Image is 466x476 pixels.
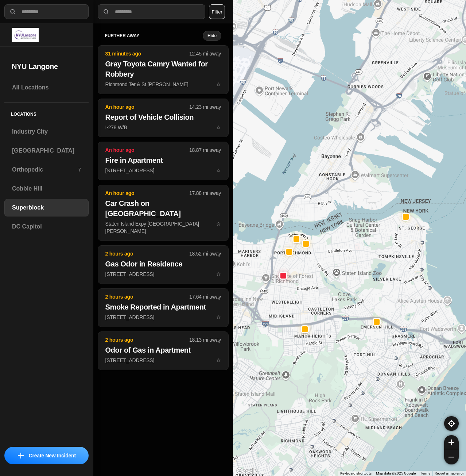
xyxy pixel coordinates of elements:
[448,439,454,445] img: zoom-in
[98,220,229,227] a: An hour ago17.88 mi awayCar Crash on [GEOGRAPHIC_DATA]Staten Island Expy [GEOGRAPHIC_DATA][PERSON...
[4,218,89,235] a: DC Capitol
[105,124,221,131] p: I-278 W/B
[105,112,221,122] h2: Report of Vehicle Collision
[444,450,459,464] button: zoom-out
[448,454,454,460] img: zoom-out
[4,161,89,178] a: Orthopedic7
[189,103,221,111] p: 14.23 mi away
[189,50,221,57] p: 12.45 mi away
[105,314,221,321] p: [STREET_ADDRESS]
[189,336,221,343] p: 18.13 mi away
[18,453,24,458] img: icon
[98,357,229,363] a: 2 hours ago18.13 mi awayOdor of Gas in Apartment[STREET_ADDRESS]star
[12,28,39,42] img: logo
[105,302,221,312] h2: Smoke Reported in Apartment
[98,81,229,87] a: 31 minutes ago12.45 mi awayGray Toyota Camry Wanted for RobberyRichmond Ter & St [PERSON_NAME]star
[216,271,221,277] span: star
[448,420,455,427] img: recenter
[105,357,221,364] p: [STREET_ADDRESS]
[98,245,229,284] button: 2 hours ago18.52 mi awayGas Odor in Residence[STREET_ADDRESS]star
[340,471,372,476] button: Keyboard shortcuts
[420,471,430,475] a: Terms (opens in new tab)
[12,203,81,212] h3: Superblock
[105,189,189,197] p: An hour ago
[12,127,81,136] h3: Industry City
[98,314,229,320] a: 2 hours ago17.64 mi awaySmoke Reported in Apartment[STREET_ADDRESS]star
[102,8,110,15] img: search
[235,467,259,476] img: Google
[209,4,225,19] button: Filter
[216,81,221,87] span: star
[105,59,221,79] h2: Gray Toyota Camry Wanted for Robbery
[189,146,221,154] p: 18.87 mi away
[105,336,189,343] p: 2 hours ago
[105,155,221,165] h2: Fire in Apartment
[12,61,81,72] h2: NYU Langone
[216,357,221,363] span: star
[105,50,189,57] p: 31 minutes ago
[207,33,217,39] small: Hide
[4,180,89,197] a: Cobble Hill
[216,221,221,227] span: star
[189,189,221,197] p: 17.88 mi away
[78,166,81,173] p: 7
[444,435,459,450] button: zoom-in
[98,99,229,137] button: An hour ago14.23 mi awayReport of Vehicle CollisionI-278 W/Bstar
[105,103,189,111] p: An hour ago
[98,167,229,173] a: An hour ago18.87 mi awayFire in Apartment[STREET_ADDRESS]star
[235,467,259,476] a: Open this area in Google Maps (opens a new window)
[9,8,16,15] img: search
[105,250,189,257] p: 2 hours ago
[12,184,81,193] h3: Cobble Hill
[4,142,89,160] a: [GEOGRAPHIC_DATA]
[4,199,89,216] a: Superblock
[4,447,89,464] button: iconCreate New Incident
[4,103,89,123] h5: Locations
[12,222,81,231] h3: DC Capitol
[12,165,78,174] h3: Orthopedic
[105,146,189,154] p: An hour ago
[189,250,221,257] p: 18.52 mi away
[105,293,189,300] p: 2 hours ago
[105,220,221,235] p: Staten Island Expy [GEOGRAPHIC_DATA][PERSON_NAME]
[216,168,221,173] span: star
[189,293,221,300] p: 17.64 mi away
[12,83,81,92] h3: All Locations
[4,123,89,141] a: Industry City
[98,142,229,180] button: An hour ago18.87 mi awayFire in Apartment[STREET_ADDRESS]star
[105,81,221,88] p: Richmond Ter & St [PERSON_NAME]
[105,259,221,269] h2: Gas Odor in Residence
[29,452,76,459] p: Create New Incident
[98,124,229,130] a: An hour ago14.23 mi awayReport of Vehicle CollisionI-278 W/Bstar
[98,288,229,327] button: 2 hours ago17.64 mi awaySmoke Reported in Apartment[STREET_ADDRESS]star
[4,79,89,96] a: All Locations
[376,471,416,475] span: Map data ©2025 Google
[216,124,221,130] span: star
[98,331,229,370] button: 2 hours ago18.13 mi awayOdor of Gas in Apartment[STREET_ADDRESS]star
[435,471,464,475] a: Report a map error
[216,314,221,320] span: star
[98,45,229,94] button: 31 minutes ago12.45 mi awayGray Toyota Camry Wanted for RobberyRichmond Ter & St [PERSON_NAME]star
[105,198,221,219] h2: Car Crash on [GEOGRAPHIC_DATA]
[444,416,459,431] button: recenter
[105,33,203,39] h5: further away
[105,270,221,278] p: [STREET_ADDRESS]
[12,146,81,155] h3: [GEOGRAPHIC_DATA]
[105,167,221,174] p: [STREET_ADDRESS]
[105,345,221,355] h2: Odor of Gas in Apartment
[98,185,229,241] button: An hour ago17.88 mi awayCar Crash on [GEOGRAPHIC_DATA]Staten Island Expy [GEOGRAPHIC_DATA][PERSON...
[203,31,221,41] button: Hide
[98,271,229,277] a: 2 hours ago18.52 mi awayGas Odor in Residence[STREET_ADDRESS]star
